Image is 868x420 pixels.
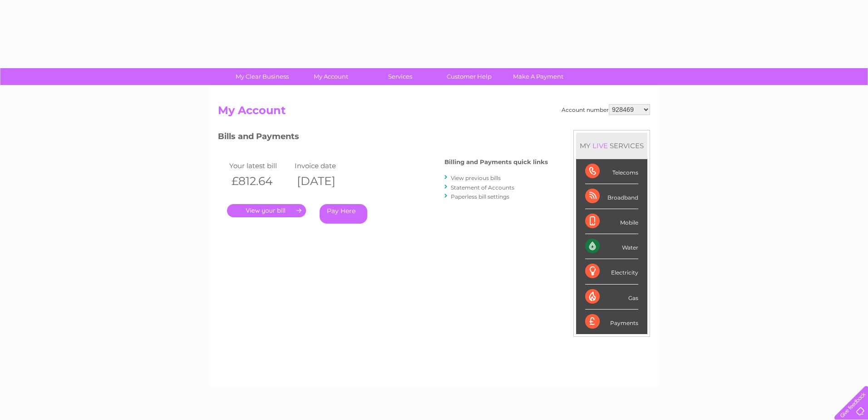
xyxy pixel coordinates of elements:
[451,193,509,200] a: Paperless bill settings
[320,204,367,224] a: Pay Here
[294,68,369,85] a: My Account
[585,310,638,334] div: Payments
[227,172,292,190] th: £812.64
[227,160,292,172] td: Your latest bill
[218,130,548,146] h3: Bills and Payments
[292,160,358,172] td: Invoice date
[585,234,638,259] div: Water
[562,104,650,115] div: Account number
[576,133,647,159] div: MY SERVICES
[585,209,638,234] div: Mobile
[292,172,358,190] th: [DATE]
[585,259,638,284] div: Electricity
[585,285,638,310] div: Gas
[225,68,300,85] a: My Clear Business
[501,68,576,85] a: Make A Payment
[585,159,638,184] div: Telecoms
[227,204,306,217] a: .
[585,184,638,209] div: Broadband
[451,184,514,191] a: Statement of Accounts
[444,159,548,165] h4: Billing and Payments quick links
[591,141,610,150] div: LIVE
[218,104,650,121] h2: My Account
[363,68,438,85] a: Services
[432,68,507,85] a: Customer Help
[451,175,501,181] a: View previous bills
